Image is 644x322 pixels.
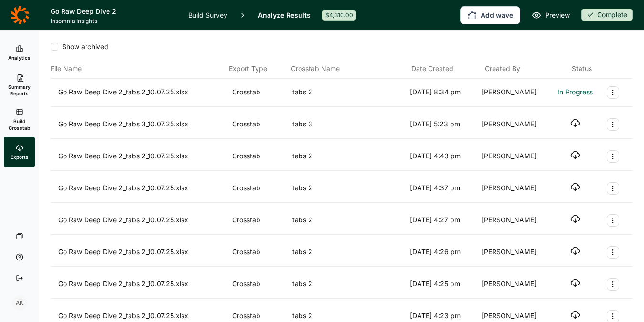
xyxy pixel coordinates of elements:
[607,246,619,259] button: Export Actions
[232,182,289,195] div: Crosstab
[51,6,177,17] h1: Go Raw Deep Dive 2
[570,118,580,128] button: Download file
[570,278,580,288] button: Download file
[570,246,580,256] button: Download file
[292,86,406,99] div: tabs 2
[58,150,228,163] div: Go Raw Deep Dive 2_tabs 2_10.07.25.xlsx
[58,118,228,131] div: Go Raw Deep Dive 2_tabs 3_10.07.25.xlsx
[322,10,356,21] div: $4,310.00
[11,154,29,160] span: Exports
[410,86,478,99] div: [DATE] 8:34 pm
[411,63,481,74] div: Date Created
[292,278,406,291] div: tabs 2
[545,10,570,21] span: Preview
[292,118,406,131] div: tabs 3
[607,214,619,227] button: Export Actions
[572,63,592,74] div: Status
[58,42,108,52] span: Show archived
[570,214,580,224] button: Download file
[570,182,580,192] button: Download file
[570,310,580,320] button: Download file
[482,278,549,291] div: [PERSON_NAME]
[229,63,287,74] div: Export Type
[58,246,228,259] div: Go Raw Deep Dive 2_tabs 2_10.07.25.xlsx
[607,118,619,131] button: Export Actions
[482,150,549,163] div: [PERSON_NAME]
[58,86,228,99] div: Go Raw Deep Dive 2_tabs 2_10.07.25.xlsx
[292,182,406,195] div: tabs 2
[410,118,478,131] div: [DATE] 5:23 pm
[607,150,619,163] button: Export Actions
[485,63,555,74] div: Created By
[8,118,31,131] span: Build Crosstab
[291,63,408,74] div: Crosstab Name
[4,103,35,137] a: Build Crosstab
[482,214,549,227] div: [PERSON_NAME]
[232,278,289,291] div: Crosstab
[232,86,289,99] div: Crosstab
[292,150,406,163] div: tabs 2
[58,214,228,227] div: Go Raw Deep Dive 2_tabs 2_10.07.25.xlsx
[292,246,406,259] div: tabs 2
[4,137,35,167] a: Exports
[8,83,31,97] span: Summary Reports
[581,9,633,21] div: Complete
[410,278,478,291] div: [DATE] 4:25 pm
[482,246,549,259] div: [PERSON_NAME]
[232,118,289,131] div: Crosstab
[232,246,289,259] div: Crosstab
[8,54,31,61] span: Analytics
[581,9,633,22] button: Complete
[58,182,228,195] div: Go Raw Deep Dive 2_tabs 2_10.07.25.xlsx
[532,10,570,21] a: Preview
[410,182,478,195] div: [DATE] 4:37 pm
[4,68,35,103] a: Summary Reports
[292,214,406,227] div: tabs 2
[570,150,580,160] button: Download file
[232,150,289,163] div: Crosstab
[4,38,35,68] a: Analytics
[12,295,27,311] div: AK
[607,86,619,99] button: Export Actions
[482,86,549,99] div: [PERSON_NAME]
[558,86,593,98] span: In Progress
[607,278,619,291] button: Export Actions
[607,182,619,195] button: Export Actions
[232,214,289,227] div: Crosstab
[482,182,549,195] div: [PERSON_NAME]
[410,246,478,259] div: [DATE] 4:26 pm
[51,17,177,25] span: Insomnia Insights
[51,63,225,74] div: File Name
[460,6,520,24] button: Add wave
[58,278,228,291] div: Go Raw Deep Dive 2_tabs 2_10.07.25.xlsx
[482,118,549,131] div: [PERSON_NAME]
[410,214,478,227] div: [DATE] 4:27 pm
[410,150,478,163] div: [DATE] 4:43 pm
